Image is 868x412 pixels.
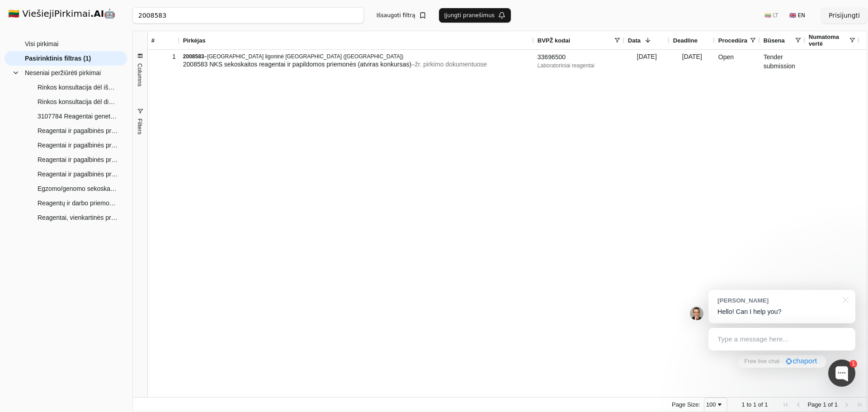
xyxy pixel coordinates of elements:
span: to [746,401,751,408]
button: Prisijungti [821,7,867,24]
button: Išsaugoti filtrą [371,8,432,23]
span: Free live chat [744,357,779,366]
span: Data [628,37,641,44]
span: 1 [823,401,826,408]
div: First Page [782,401,789,408]
div: Open [715,50,760,87]
span: Numatoma vertė [809,33,849,47]
button: Įjungti pranešimus [439,8,511,23]
div: Laboratoriniai reagentai [538,62,621,69]
span: BVPŽ kodai [538,37,570,44]
span: Procedūra [718,37,747,44]
span: 1 [764,401,768,408]
img: Jonas [690,307,703,320]
span: Egzomo/genomo sekoskaitos tyrimas (10159) [38,182,118,195]
span: Page [807,401,821,408]
span: Reagentai ir pagalbinės priemonės Molekulinės genetikos ir citogenetikos laboratorijai (10149) [38,167,118,181]
a: Free live chat· [737,355,826,368]
div: Last Page [856,401,863,408]
div: Tender submission [760,50,805,87]
span: Reagentai ir pagalbinės priemonės mėginių paruošimui, bibliotekų ruošimui (9872) [38,138,118,152]
div: 100 [706,401,716,408]
span: 1 [742,401,745,408]
p: Hello! Can I help you? [717,307,846,317]
span: Pirkėjas [183,37,206,44]
div: Page Size [704,398,727,412]
input: Greita paieška... [132,7,364,24]
div: Next Page [843,401,850,408]
div: · [782,357,783,366]
span: Deadline [673,37,698,44]
div: Page Size: [672,401,700,408]
button: 🇬🇧 EN [784,8,811,23]
span: Rinkos konsultacija dėl išorinės kokybės kontrolės paslaugų pirkimo pirkimo [38,81,118,94]
span: Reagentai, vienkartinės priemonės ir bioinformatinė analizė naujos kartos sekoskaitai (10401) [38,211,118,224]
span: of [828,401,833,408]
span: Rinkos konsultacija dėl didelio efektyvumo skysčių chromatografijos – masių spektrometrijos siste... [38,95,118,109]
div: 1 [849,360,857,368]
div: – [183,53,530,60]
span: Columns [137,63,143,86]
span: Visi pirkimai [25,37,58,51]
span: # [151,37,155,44]
span: 1 [753,401,756,408]
span: – žr. pirkimo dokumentuose [411,61,487,68]
span: Reagentų ir darbo priemonių, skirtų onkogenetiniams tyrimams naujos kartos sekoskaita pirkimas (1... [38,196,118,210]
span: 2008583 [183,53,204,60]
div: Previous Page [795,401,802,408]
span: 1 [835,401,838,408]
span: 2008583 NKS sekoskaitos reagentai ir papildomos priemonės (atviras konkursas) [183,61,411,68]
span: Reagentai ir pagalbinės priemonės Biobanko skyriui (10127) - SAK [38,124,118,137]
div: Type a message here... [708,328,855,350]
div: 1 [151,50,176,63]
span: Pasirinktinis filtras (1) [25,52,91,65]
span: of [758,401,763,408]
div: [PERSON_NAME] [717,296,837,305]
span: Neseniai peržiūrėti pirkimai [25,66,101,80]
div: 33696500 [538,53,621,62]
div: [DATE] [670,50,715,87]
span: Reagentai ir pagalbinės priemonės mėginių paruošimui, bibliotekų ruošimui (10972) [38,153,118,166]
span: Filters [137,118,143,134]
strong: .AI [90,8,104,19]
span: 3107784 Reagentai genetiniams tyrimams (atviras konkursas (supaprastintas pirkimas) [38,109,118,123]
span: [GEOGRAPHIC_DATA] ligoninė [GEOGRAPHIC_DATA] ([GEOGRAPHIC_DATA]) [207,53,403,60]
div: [DATE] [624,50,670,87]
span: Būsena [764,37,785,44]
